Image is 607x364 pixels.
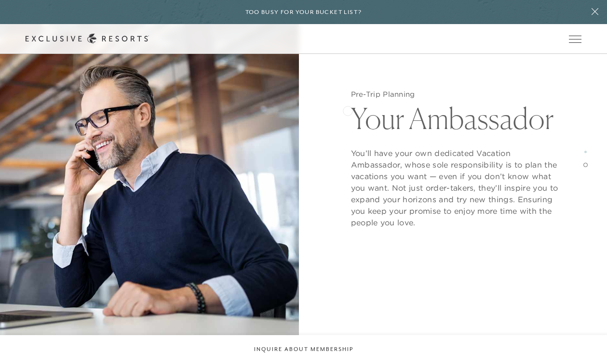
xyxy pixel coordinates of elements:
[351,99,565,133] h2: Your Ambassador
[563,320,607,364] iframe: Qualified Messenger
[351,147,565,228] p: You’ll have your own dedicated Vacation Ambassador, whose sole responsibility is to plan the vaca...
[351,90,565,99] h5: Pre-Trip Planning
[245,8,362,17] h6: Too busy for your bucket list?
[569,36,581,42] button: Open navigation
